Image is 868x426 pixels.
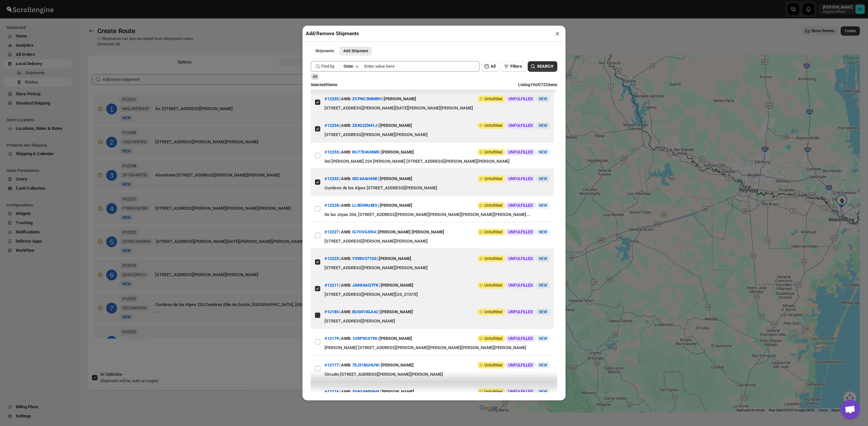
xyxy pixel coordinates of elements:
div: [PERSON_NAME] [384,93,416,105]
span: SEARCH [537,63,553,70]
div: [STREET_ADDRESS][PERSON_NAME][PERSON_NAME] [325,238,550,245]
span: Unfulfilled [484,123,502,128]
span: UNFULFILLED [508,389,533,394]
div: Circuito [STREET_ADDRESS][PERSON_NAME][PERSON_NAME] [325,371,550,378]
div: [STREET_ADDRESS][PERSON_NAME][PERSON_NAME] [325,131,550,138]
button: 0EC6A6H43K [352,176,377,181]
div: [PERSON_NAME] [380,173,412,185]
button: #12233 [325,150,339,154]
span: Shipments [315,48,334,54]
span: Listing 19 of 2722 items [518,83,557,87]
div: | | [325,226,444,238]
span: AWB: [341,362,351,368]
span: AWB: [341,282,351,289]
span: Filters [510,64,522,69]
button: All [481,61,499,72]
div: [PERSON_NAME] [381,279,413,291]
span: UNFULFILLED [508,309,533,315]
div: | | [325,333,412,344]
span: Unfulfilled [484,96,502,102]
span: UNFULFILLED [508,203,533,208]
button: #12211 [325,283,339,288]
button: ZE4G2ZN41J [352,123,377,128]
span: NEW [539,150,547,154]
span: AWB: [341,149,351,155]
div: | | [325,93,416,105]
span: AWB: [341,229,351,235]
span: NEW [539,310,547,314]
button: #12185 [325,309,339,314]
span: UNFULFILLED [508,150,533,155]
button: 3X8Q4WR0MX [352,389,379,394]
div: | | [325,306,413,318]
span: UNFULFILLED [508,283,533,288]
span: NEW [539,177,547,181]
button: #12174 [325,389,339,394]
div: [PERSON_NAME] [382,386,414,398]
button: #12228 [325,203,339,208]
span: Find by [321,63,334,70]
span: AWB: [341,389,351,395]
span: Unfulfilled [484,203,502,208]
div: Open chat [840,400,860,419]
button: #12179 [325,336,339,341]
span: Unfulfilled [484,309,502,315]
span: AWB: [341,202,351,209]
span: All [313,74,317,79]
button: #12235 [325,96,339,101]
span: UNFULFILLED [508,229,533,235]
span: NEW [539,97,547,101]
button: SEARCH [528,61,557,72]
button: #12223 [325,256,339,261]
button: 1URF9GS790 [352,336,377,341]
span: Unfulfilled [484,229,502,235]
span: NEW [539,203,547,208]
div: | | [325,359,414,371]
span: Unfulfilled [484,150,502,155]
button: #12232 [325,176,339,181]
div: Selected Shipments [87,69,471,341]
input: Enter value here [364,61,480,72]
button: #12177 [325,363,339,367]
span: NEW [539,283,547,288]
div: | | [325,253,411,265]
button: #12234 [325,123,339,128]
span: Unfulfilled [484,283,502,288]
span: UNFULFILLED [508,176,533,181]
span: NEW [539,123,547,128]
span: UNFULFILLED [508,256,533,261]
button: LL3EHNU4ES [352,203,377,208]
div: [PERSON_NAME] [380,306,413,318]
div: [PERSON_NAME] [PERSON_NAME] [378,226,444,238]
div: Order [344,64,353,69]
span: Unfulfilled [484,336,502,341]
div: [STREET_ADDRESS][PERSON_NAME] [325,318,550,324]
div: [PERSON_NAME] [379,253,411,265]
div: [PERSON_NAME] [379,120,412,131]
div: | | [325,120,412,131]
button: 7EJ31BGHUW [352,363,379,367]
div: | | [325,146,414,158]
span: NEW [539,336,547,341]
div: | | [325,386,414,398]
span: UNFULFILLED [508,363,533,368]
span: Selected 9 items [311,83,337,87]
span: AWB: [341,96,351,102]
div: De las Joyas 204, [STREET_ADDRESS][PERSON_NAME][PERSON_NAME][PERSON_NAME][PERSON_NAME]... [325,211,550,218]
button: #12227 [325,229,339,234]
div: [PERSON_NAME] [381,359,414,371]
span: NEW [539,256,547,261]
div: Cumbres de los Alpes [STREET_ADDRESS][PERSON_NAME] [325,185,550,191]
button: IG7OVG59I4 [352,229,376,234]
span: AWB: [341,255,351,262]
div: [PERSON_NAME] [STREET_ADDRESS][PERSON_NAME][PERSON_NAME][PERSON_NAME][PERSON_NAME] [325,344,550,351]
span: Unfulfilled [484,176,502,181]
span: All [491,64,495,69]
button: RU77E4GNWR [352,150,379,154]
button: ZCPNC3MMRH [352,96,381,101]
span: NEW [539,230,547,234]
button: JAKK4AQTFK [352,283,378,288]
span: NEW [539,363,547,367]
span: AWB: [341,176,351,182]
span: Unfulfilled [484,389,502,394]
